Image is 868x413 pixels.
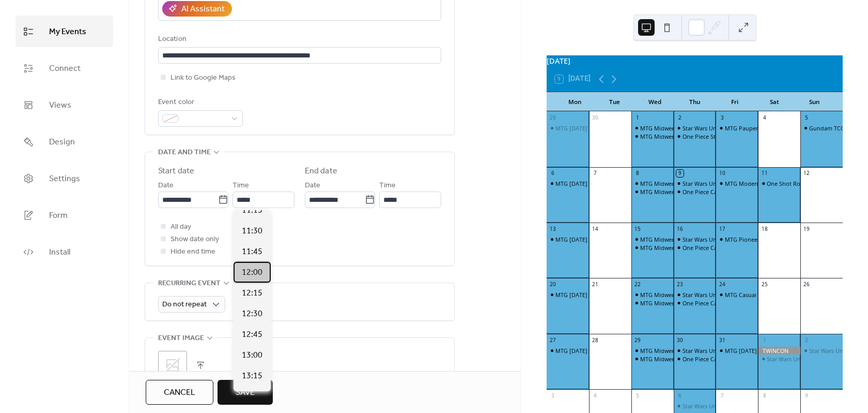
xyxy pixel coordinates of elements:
[716,291,758,299] div: MTG Casual Magic FNM
[676,336,684,344] div: 30
[676,170,684,177] div: 9
[761,114,768,122] div: 4
[758,180,800,187] div: One Shot Roleplaying and Story Game Night
[631,244,674,252] div: MTG Midweek Magic - Modern
[634,336,641,344] div: 29
[242,391,262,403] span: 13:30
[631,299,674,307] div: MTG Midweek Magic - Pauper
[683,180,761,187] div: Star Wars Unlimited Forceday
[719,281,726,288] div: 24
[803,114,810,122] div: 5
[800,124,843,132] div: Gundam TCG Store Tournament
[683,132,759,140] div: One Piece Store Tournament
[683,347,811,355] div: Star Wars Unlimited: Secrets of Power Prerelease
[761,336,768,344] div: 1
[171,72,236,84] span: Link to Google Maps
[146,380,213,405] button: Cancel
[640,299,719,307] div: MTG Midweek Magic - Pauper
[803,336,810,344] div: 2
[16,236,113,268] a: Install
[242,349,262,362] span: 13:00
[162,1,232,17] button: AI Assistant
[162,298,207,312] span: Do not repeat
[592,392,599,400] div: 4
[719,114,726,122] div: 3
[634,225,641,232] div: 15
[16,89,113,121] a: Views
[592,170,599,177] div: 7
[761,170,768,177] div: 11
[158,332,204,345] span: Event image
[555,92,595,112] div: Mon
[555,124,642,132] div: MTG [DATE] Magic - Commander
[16,163,113,194] a: Settings
[676,281,684,288] div: 23
[242,246,262,258] span: 11:45
[719,225,726,232] div: 17
[725,291,787,299] div: MTG Casual Magic FNM
[683,291,761,299] div: Star Wars Unlimited Forceday
[164,387,195,399] span: Cancel
[305,165,337,178] div: End date
[49,61,81,77] span: Connect
[631,347,674,355] div: MTG Midweek Magic - Commander
[242,204,262,217] span: 11:15
[725,124,807,132] div: MTG Pauper Tournament FNM
[803,170,810,177] div: 12
[800,347,843,355] div: Star Wars Unlimited: Secrets of Power Prerelease
[640,244,721,252] div: MTG Midweek Magic - Modern
[305,180,320,192] span: Date
[158,96,241,109] div: Event color
[719,392,726,400] div: 7
[16,126,113,157] a: Design
[158,33,439,46] div: Location
[674,299,716,307] div: One Piece Card Game Store Tournament
[158,180,174,192] span: Date
[555,180,642,187] div: MTG [DATE] Magic - Commander
[631,180,674,187] div: MTG Midweek Magic - Commander
[674,291,716,299] div: Star Wars Unlimited Forceday
[640,188,719,196] div: MTG Midweek Magic - Pauper
[158,146,211,159] span: Date and time
[635,92,675,112] div: Wed
[676,392,684,400] div: 6
[547,180,589,187] div: MTG Monday Magic - Commander
[631,188,674,196] div: MTG Midweek Magic - Pauper
[640,132,721,140] div: MTG Midweek Magic - Modern
[242,329,262,341] span: 12:45
[549,281,556,288] div: 20
[674,355,716,363] div: One Piece Card Game Store Tournament
[674,188,716,196] div: One Piece Card Game Store Tournament
[16,16,113,47] a: My Events
[171,221,191,233] span: All day
[549,225,556,232] div: 13
[171,246,215,258] span: Hide end time
[549,392,556,400] div: 3
[640,347,733,355] div: MTG Midweek Magic - Commander
[242,287,262,300] span: 12:15
[803,225,810,232] div: 19
[674,132,716,140] div: One Piece Store Tournament
[158,351,187,380] div: ;
[683,244,790,252] div: One Piece Card Game Store Tournament
[547,124,589,132] div: MTG Monday Magic - Commander
[242,267,262,279] span: 12:00
[676,114,684,122] div: 2
[674,235,716,243] div: Star Wars Unlimited Forceday
[725,347,826,355] div: MTG [DATE] Pauper Tournament FNM
[16,199,113,231] a: Form
[547,235,589,243] div: MTG Monday Magic - Commander
[676,225,684,232] div: 16
[761,392,768,400] div: 8
[49,97,71,113] span: Views
[795,92,834,112] div: Sun
[683,299,790,307] div: One Piece Card Game Store Tournament
[725,235,808,243] div: MTG Pioneer Tournament FNM
[49,134,75,150] span: Design
[242,308,262,320] span: 12:30
[675,92,715,112] div: Thu
[379,180,396,192] span: Time
[49,208,68,224] span: Form
[640,291,733,299] div: MTG Midweek Magic - Commander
